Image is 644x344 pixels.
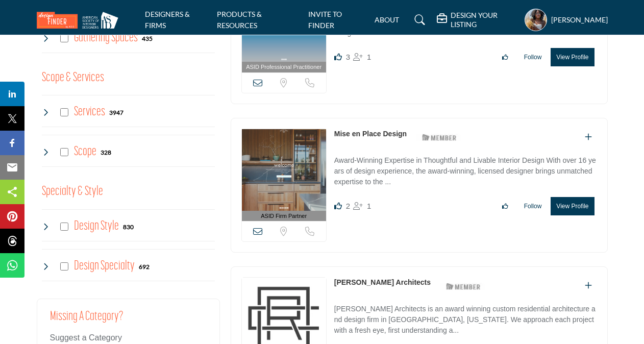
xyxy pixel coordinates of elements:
img: Site Logo [37,12,123,29]
p: [PERSON_NAME] Architects is an award winning custom residential architecture and design firm in [... [334,304,597,338]
span: 3 [346,53,350,61]
span: ASID Professional Practitioner [246,63,321,71]
a: Search [405,12,432,28]
div: 328 Results For Scope [101,148,111,157]
a: Add To List [585,133,592,141]
button: Like listing [496,198,515,215]
button: Follow [517,198,549,215]
a: INVITE TO FINDER [308,10,342,30]
div: Followers [353,200,371,212]
input: Select Design Style checkbox [60,223,68,231]
div: 3947 Results For Services [109,108,123,117]
h4: Scope: New build or renovation [74,143,96,161]
h4: Design Specialty: Sustainable, accessible, health-promoting, neurodiverse-friendly, age-in-place,... [74,257,135,275]
div: DESIGN YOUR LISTING [437,11,519,29]
p: Mise en Place Design [334,129,407,139]
a: Mise en Place Design [334,130,407,138]
a: Add To List [585,281,592,290]
p: Clark Richardson Architects [334,277,431,288]
b: 692 [139,263,150,271]
h4: Services: Interior and exterior spaces including lighting, layouts, furnishings, accessories, art... [74,103,105,121]
img: Mise en Place Design [242,129,326,211]
h2: Missing a Category? [50,309,207,332]
i: Likes [334,53,342,61]
b: 435 [142,35,153,42]
a: ABOUT [375,15,399,24]
div: 830 Results For Design Style [123,222,134,231]
input: Select Services checkbox [60,108,68,116]
b: 328 [101,149,111,156]
h4: Gathering Spaces: Gathering Spaces [74,29,138,47]
button: Show hide supplier dropdown [525,9,547,31]
b: 3947 [109,109,123,116]
h5: DESIGN YOUR LISTING [451,11,519,29]
div: 435 Results For Gathering Spaces [142,34,153,43]
div: 692 Results For Design Specialty [139,262,150,271]
span: ASID Firm Partner [261,212,307,220]
p: Award-Winning Expertise in Thoughtful and Livable Interior Design With over 16 years of design ex... [334,155,597,189]
div: Followers [353,51,371,63]
a: Award-Winning Expertise in Thoughtful and Livable Interior Design With over 16 years of design ex... [334,149,597,189]
h5: [PERSON_NAME] [551,15,608,25]
a: [PERSON_NAME] Architects is an award winning custom residential architecture and design firm in [... [334,298,597,338]
button: Follow [517,48,549,66]
input: Select Gathering Spaces checkbox [60,34,68,42]
button: Specialty & Style [42,182,103,202]
span: 2 [346,202,350,210]
span: 1 [367,202,371,210]
a: DESIGNERS & FIRMS [145,10,190,30]
a: ASID Firm Partner [242,129,326,222]
img: ASID Members Badge Icon [416,131,462,144]
button: View Profile [551,48,594,66]
span: 1 [367,53,371,61]
img: ASID Members Badge Icon [440,280,486,292]
input: Select Design Specialty checkbox [60,262,68,271]
input: Select Scope checkbox [60,148,68,156]
i: Likes [334,202,342,210]
span: Suggest a Category [50,333,122,342]
button: Scope & Services [42,68,104,88]
a: [PERSON_NAME] Architects [334,278,431,286]
button: Like listing [496,48,515,66]
button: View Profile [551,197,594,215]
b: 830 [123,224,134,231]
a: PRODUCTS & RESOURCES [217,10,262,30]
h4: Design Style: Styles that range from contemporary to Victorian to meet any aesthetic vision. [74,217,119,235]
